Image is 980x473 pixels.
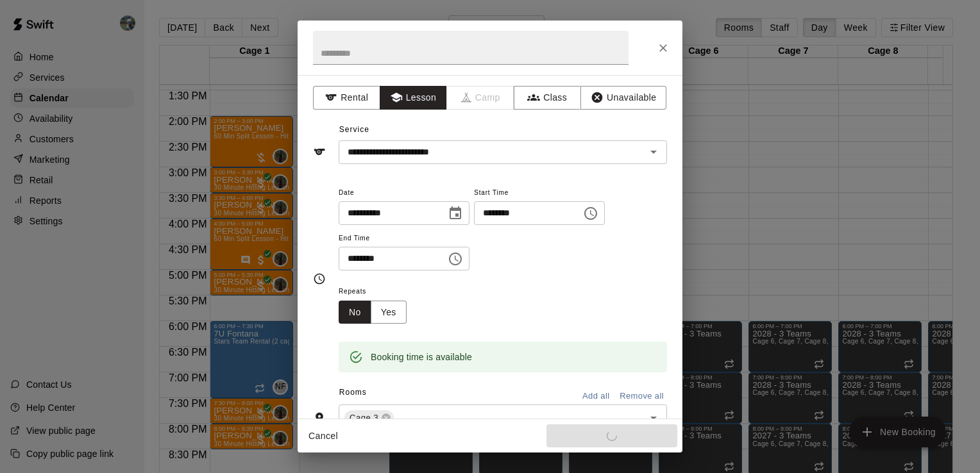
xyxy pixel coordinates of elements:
button: Close [652,37,675,60]
button: Open [645,143,663,161]
span: Repeats [339,283,417,301]
button: Add all [575,386,616,406]
span: Camps can only be created in the Services page [447,86,514,110]
button: Rental [313,86,380,110]
svg: Timing [313,272,326,285]
span: Start Time [474,185,605,202]
button: Class [514,86,581,110]
div: Booking time is available [371,345,472,369]
button: Remove all [616,386,667,406]
div: outlined button group [339,301,407,324]
button: Open [645,409,663,427]
button: Lesson [380,86,447,110]
div: Cage 3 [344,410,394,426]
button: Unavailable [580,86,666,110]
button: No [339,301,371,324]
svg: Service [313,145,326,158]
button: Choose time, selected time is 4:30 PM [578,201,604,226]
span: Rooms [339,388,367,397]
span: Date [339,185,469,202]
span: Service [339,125,369,134]
span: Cage 3 [344,411,384,424]
button: Yes [371,301,407,324]
button: Cancel [303,424,344,448]
button: Choose date, selected date is Oct 16, 2025 [443,201,468,226]
svg: Rooms [313,411,326,424]
span: End Time [339,230,469,247]
button: Choose time, selected time is 5:00 PM [443,246,468,272]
